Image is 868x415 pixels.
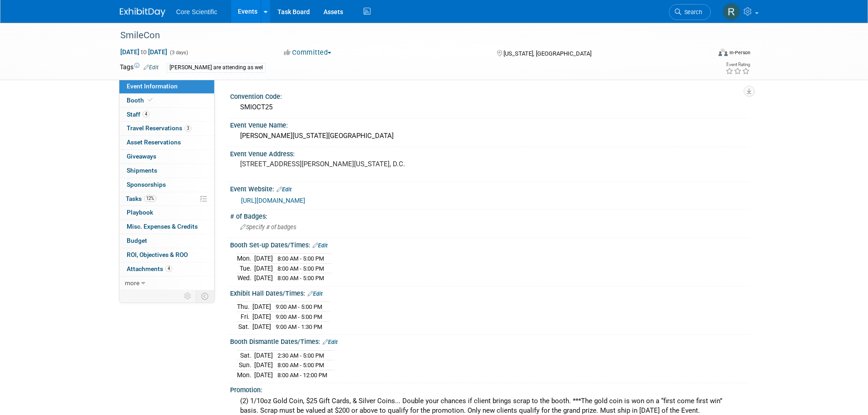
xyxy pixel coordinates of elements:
[119,108,214,122] a: Staff4
[723,3,740,20] img: Rachel Wolff
[148,97,153,102] i: Booth reservation complete
[240,224,296,231] span: Specify # of badges
[143,111,149,118] span: 4
[237,263,254,273] td: Tue.
[127,97,154,104] span: Booth
[503,50,591,57] span: [US_STATE], [GEOGRAPHIC_DATA]
[195,290,214,302] td: Toggle Event Tabs
[252,322,271,331] td: [DATE]
[119,277,214,290] a: more
[127,223,198,230] span: Misc. Expenses & Credits
[119,234,214,248] a: Budget
[119,150,214,164] a: Giveaways
[277,362,324,369] span: 8:00 AM - 5:00 PM
[277,352,324,359] span: 2:30 AM - 5:00 PM
[180,290,196,302] td: Personalize Event Tab Strip
[277,275,324,282] span: 8:00 AM - 5:00 PM
[237,322,252,331] td: Sat.
[230,210,749,221] div: # of Badges:
[276,313,322,320] span: 9:00 AM - 5:00 PM
[230,90,749,101] div: Convention Code:
[237,302,252,312] td: Thu.
[119,262,214,276] a: Attachments4
[254,254,273,264] td: [DATE]
[117,27,697,44] div: SmileCon
[237,273,254,283] td: Wed.
[144,64,159,71] a: Edit
[119,136,214,149] a: Asset Reservations
[127,153,156,160] span: Giveaways
[119,94,214,108] a: Booth
[119,220,214,234] a: Misc. Expenses & Credits
[729,49,750,56] div: In-Person
[119,178,214,192] a: Sponsorships
[281,48,335,57] button: Committed
[165,265,172,272] span: 4
[127,237,147,244] span: Budget
[276,323,322,330] span: 9:00 AM - 1:30 PM
[120,48,168,56] span: [DATE] [DATE]
[669,4,711,20] a: Search
[230,147,749,159] div: Event Venue Address:
[308,291,323,297] a: Edit
[277,255,324,262] span: 8:00 AM - 5:00 PM
[237,360,254,370] td: Sun.
[323,339,338,345] a: Edit
[139,48,148,56] span: to
[230,118,749,130] div: Event Venue Name:
[230,335,749,347] div: Booth Dismantle Dates/Times:
[237,129,742,143] div: [PERSON_NAME][US_STATE][GEOGRAPHIC_DATA]
[237,370,254,379] td: Mon.
[119,192,214,206] a: Tasks12%
[657,47,751,61] div: Event Format
[230,287,749,298] div: Exhibit Hall Dates/Times:
[230,383,749,395] div: Promotion:
[127,181,166,188] span: Sponsorships
[144,195,156,202] span: 12%
[230,182,749,194] div: Event Website:
[119,248,214,262] a: ROI, Objectives & ROO
[276,303,322,310] span: 9:00 AM - 5:00 PM
[237,254,254,264] td: Mon.
[127,111,149,118] span: Staff
[241,197,305,204] a: [URL][DOMAIN_NAME]
[119,80,214,93] a: Event Information
[240,160,436,168] pre: [STREET_ADDRESS][PERSON_NAME][US_STATE], D.C.
[127,209,153,216] span: Playbook
[252,312,271,322] td: [DATE]
[277,186,292,193] a: Edit
[127,124,191,132] span: Travel Reservations
[277,372,327,379] span: 8:00 AM - 12:00 PM
[313,242,328,249] a: Edit
[119,164,214,178] a: Shipments
[254,370,273,379] td: [DATE]
[126,195,156,202] span: Tasks
[127,251,188,258] span: ROI, Objectives & ROO
[681,9,702,15] span: Search
[230,238,749,250] div: Booth Set-up Dates/Times:
[127,167,157,174] span: Shipments
[277,265,324,272] span: 8:00 AM - 5:00 PM
[254,350,273,360] td: [DATE]
[127,82,178,90] span: Event Information
[719,49,728,56] img: Format-Inperson.png
[169,50,188,56] span: (3 days)
[237,100,742,114] div: SMIOCT25
[119,122,214,135] a: Travel Reservations3
[254,360,273,370] td: [DATE]
[254,273,273,283] td: [DATE]
[127,138,181,146] span: Asset Reservations
[119,206,214,220] a: Playbook
[254,263,273,273] td: [DATE]
[725,62,750,67] div: Event Rating
[237,350,254,360] td: Sat.
[120,62,159,73] td: Tags
[252,302,271,312] td: [DATE]
[125,279,139,287] span: more
[120,8,165,17] img: ExhibitDay
[237,312,252,322] td: Fri.
[167,63,266,72] div: [PERSON_NAME] are attending as wel
[127,265,172,272] span: Attachments
[185,125,191,132] span: 3
[176,8,217,15] span: Core Scientific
